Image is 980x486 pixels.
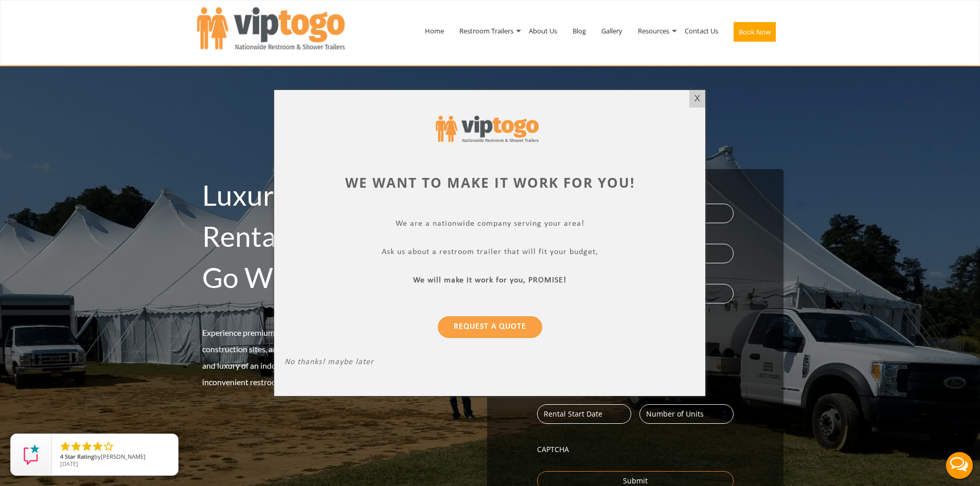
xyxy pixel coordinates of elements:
[284,219,695,231] p: We are a nationwide company serving your area!
[60,454,170,461] span: by
[284,173,695,192] div: We want to make it work for you!
[70,440,82,453] li: 
[939,445,980,486] button: Live Chat
[284,357,695,369] p: No thanks! maybe later
[21,444,42,465] img: Review Rating
[102,440,115,453] li: 
[101,453,146,460] span: [PERSON_NAME]
[436,116,539,142] img: viptogo logo
[689,90,705,107] div: X
[284,247,695,259] p: Ask us about a restroom trailer that will fit your budget,
[60,460,78,467] span: [DATE]
[92,440,104,453] li: 
[59,440,72,453] li: 
[438,316,542,338] a: Request a Quote
[414,276,567,284] b: We will make it work for you, PROMISE!
[60,453,63,460] span: 4
[81,440,93,453] li: 
[65,453,94,460] span: Star Rating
